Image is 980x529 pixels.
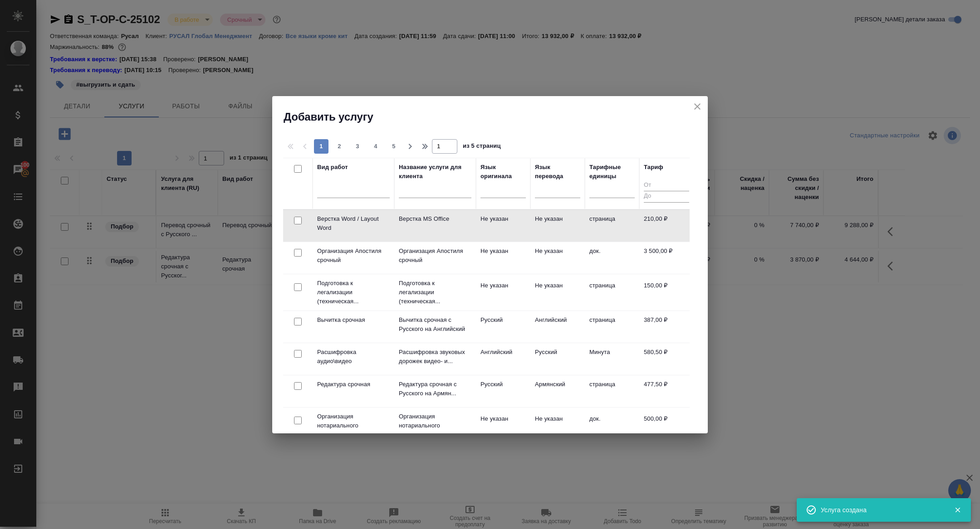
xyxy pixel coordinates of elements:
[585,375,639,407] td: страница
[387,139,401,154] button: 5
[399,279,471,306] p: Подготовка к легализации (техническая...
[399,315,471,334] p: Вычитка срочная с Русского на Английский
[350,142,365,151] span: 3
[317,247,390,265] p: Организация Апостиля срочный
[691,100,704,113] button: close
[644,163,663,172] div: Тариф
[530,242,585,274] td: Не указан
[585,311,639,343] td: страница
[350,139,365,154] button: 3
[463,141,501,154] span: из 5 страниц
[476,343,530,375] td: Английский
[476,242,530,274] td: Не указан
[332,139,347,154] button: 2
[585,277,639,308] td: страница
[948,506,967,514] button: Закрыть
[530,311,585,343] td: Английский
[530,210,585,242] td: Не указан
[639,210,694,242] td: 210,00 ₽
[399,163,471,181] div: Название услуги для клиента
[585,210,639,242] td: страница
[644,180,689,191] input: От
[332,142,347,151] span: 2
[585,343,639,375] td: Минута
[639,375,694,407] td: 477,50 ₽
[317,163,348,172] div: Вид работ
[368,142,383,151] span: 4
[476,277,530,308] td: Не указан
[476,311,530,343] td: Русский
[639,343,694,375] td: 580,50 ₽
[585,242,639,274] td: док.
[399,348,471,366] p: Расшифровка звуковых дорожек видео- и...
[530,375,585,407] td: Армянский
[585,410,639,442] td: док.
[317,315,390,325] p: Вычитка срочная
[317,348,390,366] p: Расшифровка аудио\видео
[476,410,530,442] td: Не указан
[644,191,689,202] input: До
[399,380,471,398] p: Редактура срочная с Русского на Армян...
[368,139,383,154] button: 4
[399,412,471,439] p: Организация нотариального удостоверен...
[399,214,471,223] p: Верстка MS Office
[821,505,941,514] div: Услуга создана
[639,410,694,442] td: 500,00 ₽
[317,380,390,389] p: Редактура срочная
[639,242,694,274] td: 3 500,00 ₽
[589,163,635,181] div: Тарифные единицы
[476,375,530,407] td: Русский
[639,277,694,308] td: 150,00 ₽
[530,343,585,375] td: Русский
[399,247,471,265] p: Организация Апостиля срочный
[639,311,694,343] td: 387,00 ₽
[387,142,401,151] span: 5
[530,277,585,308] td: Не указан
[317,214,390,233] p: Верстка Word / Layout Word
[535,163,580,181] div: Язык перевода
[317,412,390,439] p: Организация нотариального удостоверен...
[284,110,708,124] h2: Добавить услугу
[530,410,585,442] td: Не указан
[480,163,526,181] div: Язык оригинала
[476,210,530,242] td: Не указан
[317,279,390,306] p: Подготовка к легализации (техническая...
